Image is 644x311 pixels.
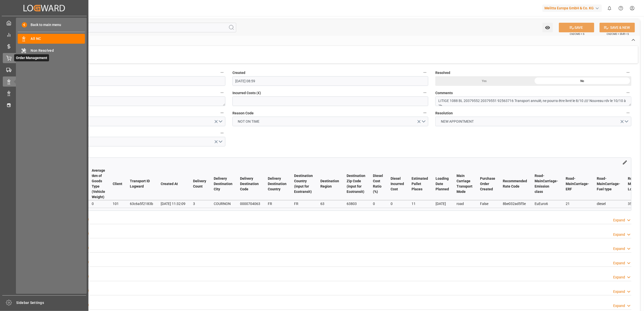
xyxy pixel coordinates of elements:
[294,201,313,207] div: FR
[210,168,236,200] th: Delivery Destination City
[343,168,369,200] th: Destination Zip Code (input for Ecotransit)
[570,32,584,36] span: Ctrl/CMD + S
[317,168,343,200] th: Destination Region
[23,23,236,32] input: Search Fields
[391,201,404,207] div: 0
[373,201,383,207] div: 0
[613,289,625,294] div: Expand
[214,201,232,207] div: COURNON
[88,168,109,200] th: Average tkm of Goods Type (Vehicle Weight)
[31,48,85,53] span: Non Resolved
[3,30,86,39] a: Control Tower
[435,76,533,86] div: Yes
[613,261,625,266] div: Expand
[542,23,553,32] button: open menu
[3,65,86,75] a: Transport Management
[613,218,625,223] div: Expand
[369,168,387,200] th: Diesel Cost Ratio (%)
[435,90,453,96] span: Comments
[189,168,210,200] th: Delivery Count
[625,69,631,76] button: Resolved
[422,89,428,96] button: Incurred Costs (€)
[18,34,85,44] a: All NC
[290,168,317,200] th: Destination Country (input for Ecotransit)
[531,168,562,200] th: Road-MainCarriage-Emission class
[533,76,631,86] div: No
[422,69,428,76] button: Created
[268,201,287,207] div: FR
[542,3,604,13] button: Melitta Europa GmbH & Co. KG
[503,201,527,207] div: 8be032ad5f5e
[232,111,254,116] span: Reason Code
[14,54,49,61] span: Order Management
[157,168,189,200] th: Created At
[3,53,86,63] a: Order ManagementOrder Management
[109,168,126,200] th: Client
[535,201,558,207] div: EuEuro6
[232,70,245,75] span: Created
[232,117,428,126] button: open menu
[613,303,625,308] div: Expand
[408,168,432,200] th: Estimated Pallet Places
[3,88,86,98] a: Data Management
[92,201,105,207] div: 0
[453,168,476,200] th: Main Carriage Transport Mode
[566,201,589,207] div: 21
[236,168,264,200] th: Delivery Destination Code
[29,137,225,146] button: open menu
[264,168,290,200] th: Delivery Destination Country
[559,23,594,32] button: SAVE
[31,36,85,41] span: All NC
[435,111,453,116] span: Resolution
[499,168,531,200] th: Recommended Rate Code
[600,23,635,32] button: SAVE & NEW
[435,96,631,106] textarea: LITIGE 1088 BL 20379552 20379551 92563716 Transport annulé, ne pourra être livré le 8/10 //// Nou...
[3,41,86,51] a: Rate Management
[126,168,157,200] th: Transport ID Logward
[435,70,450,75] span: Resolved
[3,18,86,28] a: My Cockpit
[130,201,153,207] div: 63c6a5f2183b
[562,168,593,200] th: Road-MainCarriage-ERF
[27,22,61,28] span: Back to main menu
[161,201,185,207] div: [DATE] 11:32:09
[3,100,86,110] a: Timeslot Management
[232,76,428,86] input: DD-MM-YYYY HH:MM
[18,45,85,55] a: Non Resolved
[29,96,225,106] textarea: 63c6a5f2183b
[542,5,602,12] div: Melitta Europa GmbH & Co. KG
[320,201,339,207] div: 63
[16,300,86,305] span: Sidebar Settings
[235,119,262,124] span: NOT ON TIME
[625,110,631,116] button: Resolution
[593,168,624,200] th: Road-MainCarriage-Fuel type
[436,201,449,207] div: [DATE]
[438,119,476,124] span: NEW APPOINTMENT
[607,32,629,36] span: Ctrl/CMD + Shift + S
[476,168,499,200] th: Purchase Order Created
[240,201,260,207] div: 0000704063
[219,69,225,76] button: Updated
[457,201,472,207] div: road
[347,201,365,207] div: 63803
[615,3,627,14] button: Help Center
[625,89,631,96] button: Comments
[232,90,261,96] span: Incurred Costs (€)
[113,201,122,207] div: 101
[219,130,225,136] button: Cost Ownership
[613,275,625,280] div: Expand
[435,117,631,126] button: open menu
[480,201,495,207] div: False
[613,232,625,237] div: Expand
[412,201,428,207] div: 11
[432,168,453,200] th: Loading Date Planned
[387,168,408,200] th: Diesel Incurred Cost
[597,201,620,207] div: diesel
[219,89,225,96] button: Transport ID Logward *
[422,110,428,116] button: Reason Code
[193,201,206,207] div: 3
[29,117,225,126] button: open menu
[613,246,625,251] div: Expand
[604,3,615,14] button: show 0 new notifications
[219,110,225,116] button: Responsible Party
